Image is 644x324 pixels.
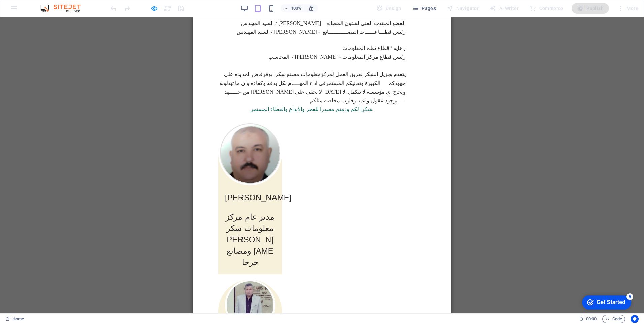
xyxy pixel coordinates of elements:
[631,315,639,323] button: Usercentrics
[76,37,213,43] span: المحاسب / [PERSON_NAME] - رئيس قطاع مركز المعلومات
[410,3,439,14] button: Pages
[58,90,180,95] span: شكرا لكم ودمتم مصدرا للفخر والابداع والعطاء المستمر
[20,7,49,13] div: Get Started
[591,316,592,321] span: :
[602,315,625,323] button: Code
[5,315,24,323] a: Click to cancel selection. Double-click to open Pages
[150,28,213,34] span: رعاية / قطاع نظم المعلومات
[579,315,597,323] h6: Session time
[32,176,99,185] span: [PERSON_NAME]
[291,4,301,12] h6: 100%
[412,5,436,12] span: Pages
[5,3,55,18] div: Get Started 5 items remaining, 0% complete
[586,315,597,323] span: 00 00
[58,90,181,95] span: .
[48,3,213,9] span: السيد المهندس / [PERSON_NAME] العضو المنتدب الفني لشئون المصانع
[605,315,622,323] span: Code
[308,5,314,11] i: On resize automatically adjust zoom level to fit chosen device.
[33,195,82,250] span: مدير عام مركز معلومات سكر [PERSON_NAME] ومصانع جرجا
[27,55,213,87] span: يتقدم بجزيل الشكر لفريق العمل لمركزمعلومات مصنع سكر ابوقرقاص الجديده علي جهودكم الكبيرة وتفانيكم ...
[374,3,404,14] div: Design (Ctrl+Alt+Y)
[44,12,213,18] span: السيد المهندس / [PERSON_NAME] - رئيس قطـــاعـــــات المصـــــــــــانع
[39,4,89,12] img: Editor Logo
[50,1,57,8] div: 5
[281,4,304,12] button: 100%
